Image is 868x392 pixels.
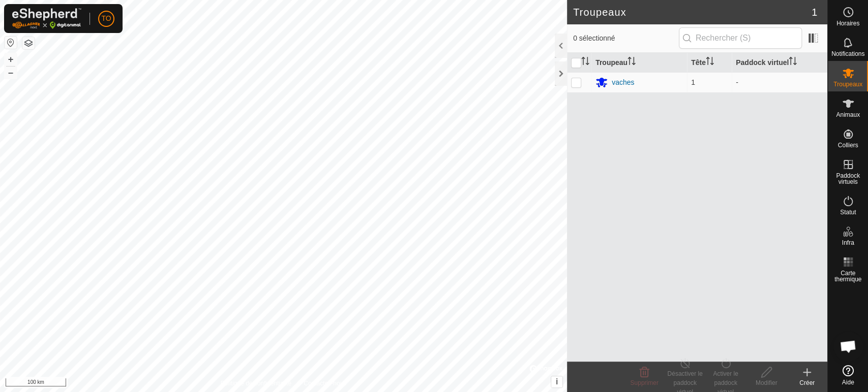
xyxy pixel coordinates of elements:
input: Rechercher (S) [679,27,802,49]
span: 0 sélectionné [573,33,679,44]
span: TO [101,13,111,24]
div: Modifier [746,378,787,387]
span: Animaux [836,112,860,118]
span: Infra [842,240,854,246]
td: - [732,72,827,92]
button: – [5,67,17,79]
a: Contactez-nous [304,379,346,388]
p-sorticon: Activer pour trier [789,58,797,67]
button: i [551,376,562,387]
span: 1 [691,78,695,86]
div: Créer [787,378,827,387]
span: Horaires [836,20,859,26]
span: Supprimer [630,379,658,386]
div: Open chat [833,331,863,362]
span: Notifications [831,51,864,57]
th: Tête [687,53,732,73]
span: Statut [840,209,856,215]
span: 1 [812,5,817,20]
img: Logo Gallagher [12,8,81,29]
th: Paddock virtuel [732,53,827,73]
div: vaches [612,77,634,88]
p-sorticon: Activer pour trier [581,58,589,67]
span: Paddock virtuels [830,173,865,185]
h2: Troupeaux [573,6,812,18]
span: Colliers [837,142,858,148]
button: Couches de carte [22,37,35,49]
span: i [556,377,558,386]
button: + [5,53,17,66]
a: Aide [828,361,868,389]
span: Aide [842,379,854,385]
th: Troupeau [591,53,687,73]
p-sorticon: Activer pour trier [627,58,636,67]
span: Troupeaux [833,81,862,87]
button: Réinitialiser la carte [5,37,17,49]
p-sorticon: Activer pour trier [706,58,714,67]
span: Carte thermique [830,270,865,282]
a: Politique de confidentialité [221,379,291,388]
